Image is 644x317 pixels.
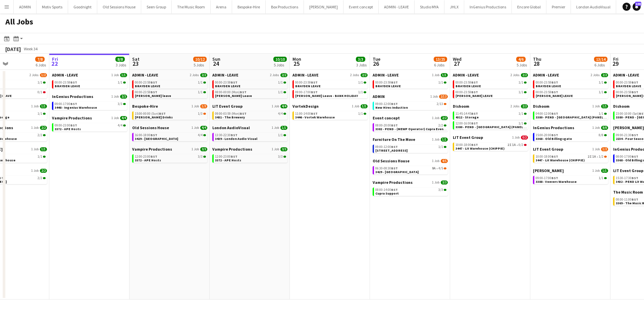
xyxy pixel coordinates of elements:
button: [PERSON_NAME] [304,0,343,13]
a: 108 [633,3,641,11]
span: 108 [635,2,641,6]
button: Premier [546,0,571,13]
div: [DATE] [5,46,21,52]
button: Goodnight [68,0,97,13]
button: Studio MYA [415,0,444,13]
button: London AudioVisual [571,0,616,13]
button: InGenius Productions [464,0,512,13]
button: Motiv Sports [37,0,68,13]
button: Old Sessions House [97,0,141,13]
button: JHLX [444,0,464,13]
button: ADMIN [14,0,37,13]
button: Box Productions [266,0,304,13]
button: Arena [211,0,232,13]
button: Bespoke-Hire [232,0,266,13]
button: Seen Group [141,0,172,13]
span: Week 34 [22,46,39,51]
button: The Music Room [172,0,211,13]
button: Event concept [343,0,379,13]
button: Encore Global [512,0,546,13]
button: ADMIN - LEAVE [379,0,415,13]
